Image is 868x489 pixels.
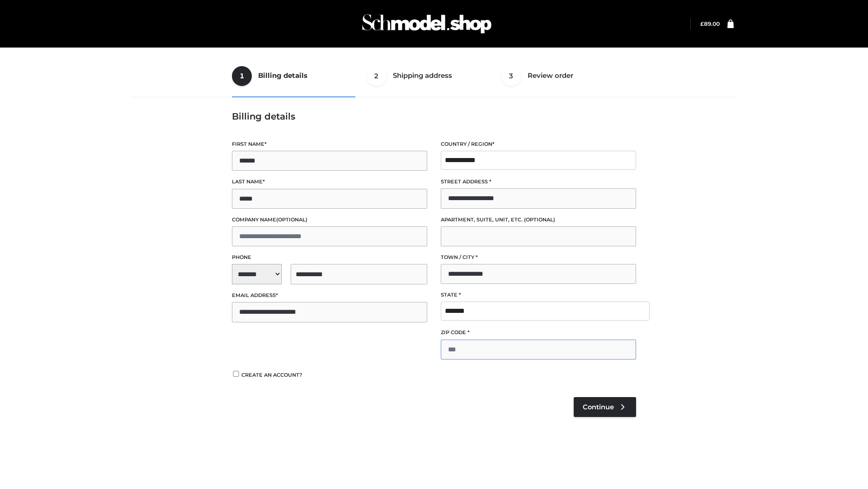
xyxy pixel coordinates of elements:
span: Continue [583,403,614,411]
span: (optional) [276,216,307,223]
label: Country / Region [441,140,636,149]
label: Phone [232,253,427,262]
label: Last name [232,177,427,186]
label: Email address [232,291,427,300]
label: First name [232,140,427,149]
h3: Billing details [232,111,636,122]
span: Create an account? [241,372,302,378]
label: Town / City [441,253,636,262]
a: £89.00 [700,20,720,27]
input: Create an account? [232,371,240,377]
label: ZIP Code [441,328,636,337]
bdi: 89.00 [700,20,720,27]
span: £ [700,20,704,27]
img: Schmodel Admin 964 [359,6,495,42]
label: Company name [232,216,427,224]
label: State [441,291,636,299]
a: Continue [574,397,636,417]
span: (optional) [524,216,555,223]
label: Apartment, suite, unit, etc. [441,216,636,224]
label: Street address [441,177,636,186]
